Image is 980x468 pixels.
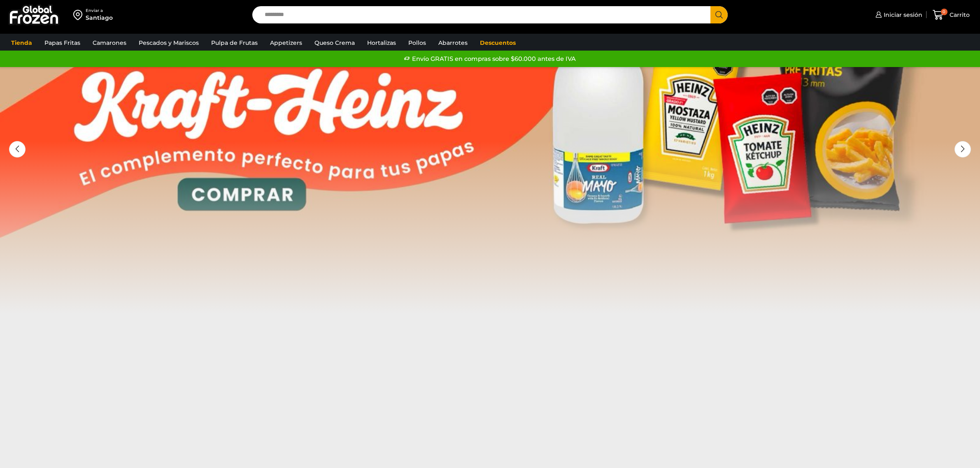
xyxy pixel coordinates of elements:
[73,8,86,22] img: address-field-icon.svg
[434,35,472,51] a: Abarrotes
[476,35,520,51] a: Descuentos
[954,141,971,158] div: Next slide
[207,35,262,51] a: Pulpa de Frutas
[931,5,972,25] a: 0 Carrito
[40,35,84,51] a: Papas Fritas
[947,11,970,19] span: Carrito
[86,14,113,22] div: Santiago
[363,35,400,51] a: Hortalizas
[7,35,36,51] a: Tienda
[266,35,306,51] a: Appetizers
[941,9,947,15] span: 0
[873,7,922,23] a: Iniciar sesión
[310,35,359,51] a: Queso Crema
[404,35,430,51] a: Pollos
[710,6,728,23] button: Search button
[86,8,113,14] div: Enviar a
[88,35,130,51] a: Camarones
[882,11,922,19] span: Iniciar sesión
[9,141,26,158] div: Previous slide
[135,35,203,51] a: Pescados y Mariscos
